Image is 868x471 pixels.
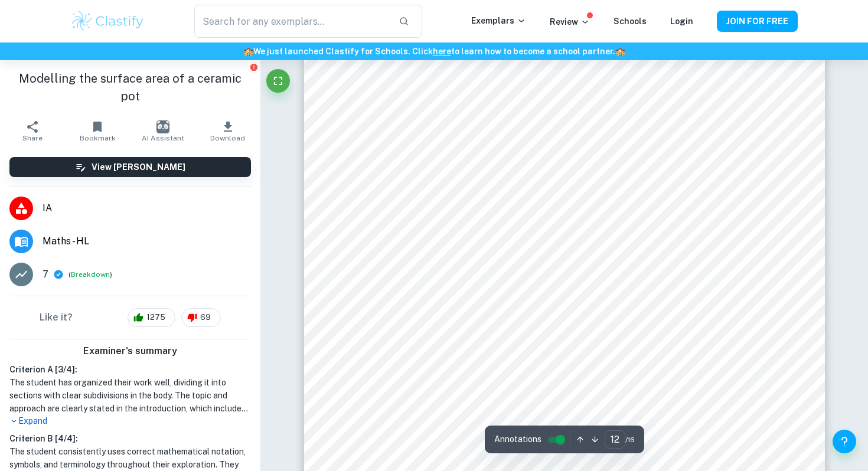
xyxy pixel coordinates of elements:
span: 🏫 [243,47,253,56]
h6: Criterion B [ 4 / 4 ]: [9,432,251,445]
button: AI Assistant [130,115,195,148]
button: Fullscreen [266,69,290,93]
button: JOIN FOR FREE [717,11,798,32]
p: Review [550,15,590,28]
div: 1275 [128,308,175,327]
div: 69 [181,308,221,327]
h6: Like it? [40,310,73,325]
span: Share [22,134,43,142]
button: Help and Feedback [833,430,856,453]
input: Search for any exemplars... [194,5,389,38]
span: 1275 [140,312,172,323]
span: 69 [194,312,217,323]
h1: Modelling the surface area of a ceramic pot [9,70,251,105]
p: Expand [9,415,251,427]
h6: Criterion A [ 3 / 4 ]: [9,363,251,376]
button: Download [195,115,260,148]
h1: The student has organized their work well, dividing it into sections with clear subdivisions in t... [9,376,251,415]
span: Bookmark [80,134,116,142]
a: here [433,47,451,56]
span: 🏫 [615,47,625,56]
button: View [PERSON_NAME] [9,157,251,177]
span: Maths - HL [43,234,251,248]
span: Annotations [494,433,541,446]
a: Schools [614,17,647,26]
img: AI Assistant [156,120,169,133]
p: Exemplars [471,14,526,27]
span: IA [43,201,251,215]
h6: Examiner's summary [5,344,256,358]
a: Login [670,17,693,26]
button: Bookmark [65,115,130,148]
span: / 16 [625,434,635,445]
span: Download [210,134,245,142]
span: ( ) [68,269,112,280]
img: Clastify logo [70,9,145,33]
h6: View [PERSON_NAME] [92,161,185,174]
span: AI Assistant [142,134,184,142]
button: Report issue [249,63,258,71]
h6: We just launched Clastify for Schools. Click to learn how to become a school partner. [2,45,866,58]
p: 7 [43,267,48,282]
button: Breakdown [71,269,110,280]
